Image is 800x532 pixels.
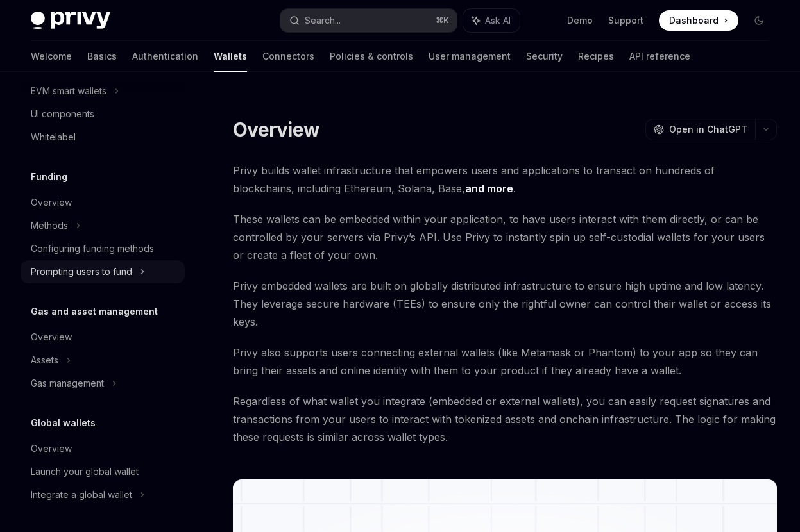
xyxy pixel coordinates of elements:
[659,10,738,31] a: Dashboard
[31,41,72,72] a: Welcome
[87,41,117,72] a: Basics
[463,9,520,32] button: Ask AI
[21,191,185,214] a: Overview
[31,195,72,210] div: Overview
[749,10,769,31] button: Toggle dark mode
[669,123,747,136] span: Open in ChatGPT
[526,41,563,72] a: Security
[31,487,132,503] div: Integrate a global wallet
[567,14,593,27] a: Demo
[305,13,341,28] div: Search...
[330,41,413,72] a: Policies & controls
[233,344,777,379] span: Privy also supports users connecting external wallets (like Metamask or Phantom) to your app so t...
[31,376,104,391] div: Gas management
[31,218,68,233] div: Methods
[31,464,139,479] div: Launch your global wallet
[31,415,96,431] h5: Global wallets
[485,14,511,27] span: Ask AI
[31,169,67,185] h5: Funding
[132,41,198,72] a: Authentication
[233,162,777,197] span: Privy builds wallet infrastructure that empowers users and applications to transact on hundreds o...
[629,41,690,72] a: API reference
[31,12,110,29] img: dark logo
[31,241,154,256] div: Configuring funding methods
[21,126,185,149] a: Whitelabel
[429,41,511,72] a: User management
[578,41,614,72] a: Recipes
[645,119,755,140] button: Open in ChatGPT
[31,264,132,279] div: Prompting users to fund
[21,103,185,126] a: UI components
[608,14,643,27] a: Support
[233,277,777,331] span: Privy embedded wallets are built on globally distributed infrastructure to ensure high uptime and...
[214,41,247,72] a: Wallets
[31,353,58,368] div: Assets
[31,129,76,145] div: Whitelabel
[280,9,457,32] button: Search...⌘K
[21,326,185,349] a: Overview
[262,41,314,72] a: Connectors
[233,210,777,264] span: These wallets can be embedded within your application, to have users interact with them directly,...
[233,118,319,141] h1: Overview
[233,392,777,446] span: Regardless of what wallet you integrate (embedded or external wallets), you can easily request si...
[31,329,72,345] div: Overview
[669,14,719,27] span: Dashboard
[21,460,185,483] a: Launch your global wallet
[31,106,94,122] div: UI components
[465,182,513,195] a: and more
[21,437,185,460] a: Overview
[31,304,158,319] h5: Gas and asset management
[31,441,72,456] div: Overview
[436,15,449,26] span: ⌘ K
[21,237,185,260] a: Configuring funding methods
